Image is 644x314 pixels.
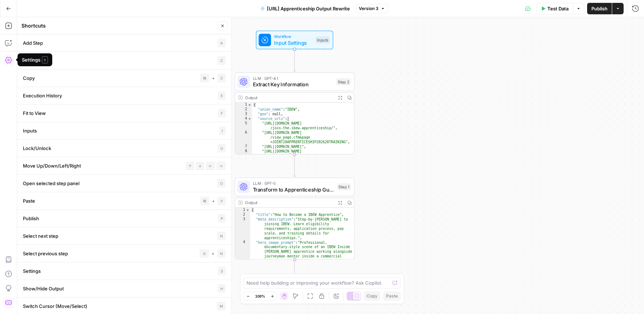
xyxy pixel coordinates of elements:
[23,215,39,222] span: Publish
[23,250,68,257] span: Select previous step
[245,95,333,101] div: Output
[23,180,79,187] span: Open selected step panel
[200,74,209,82] span: ⌘
[218,39,226,47] span: A
[235,31,355,49] div: WorkflowInput SettingsInputs
[386,293,398,299] span: Paste
[200,74,226,82] div: +
[23,145,51,152] span: Lock/Unlock
[23,127,37,134] span: Inputs
[23,92,62,99] span: Execution History
[274,39,312,47] span: Input Settings
[274,33,312,39] span: Workflow
[364,291,380,301] button: Copy
[245,208,250,212] span: Toggle code folding, rows 1 through 9
[253,81,333,88] span: Extract Key Information
[23,74,35,82] span: Copy
[218,74,226,82] span: C
[23,110,46,117] span: Fit to View
[235,103,252,107] div: 1
[218,91,226,100] span: E
[293,49,296,72] g: Edge from start to step_2
[23,57,39,64] span: Copilot
[200,249,209,258] span: ⇧
[235,72,355,154] div: LLM · GPT-4.1Extract Key InformationStep 2Output{ "union_name":"IBEW", "geo": null, "source_urls"...
[219,126,226,135] span: I
[218,144,226,153] span: U
[200,249,226,258] div: +
[216,161,226,170] span: →
[235,212,250,217] div: 2
[248,116,252,121] span: Toggle code folding, rows 4 through 66
[217,232,226,240] span: N
[336,78,351,85] div: Step 2
[218,214,226,223] span: P
[217,179,226,188] span: O
[23,303,87,310] span: Switch Cursor (Move/Select)
[23,162,81,169] span: Move Up/Down/Left/Right
[591,5,608,12] span: Publish
[200,197,209,205] span: ⌘
[267,5,350,12] span: [URL] Apprenticeship Output Rewrite
[235,121,252,130] div: 5
[547,5,569,12] span: Test Data
[293,154,296,177] g: Edge from step_2 to step_1
[235,217,250,240] div: 3
[235,107,252,112] div: 2
[218,284,226,293] span: H
[235,130,252,144] div: 6
[356,4,388,13] button: Version 3
[253,180,334,186] span: LLM · GPT-5
[235,116,252,121] div: 4
[255,293,265,299] span: 108%
[23,267,41,275] span: Settings
[217,302,226,310] span: M
[235,208,250,212] div: 1
[21,22,216,29] div: Shortcuts
[253,186,334,194] span: Transform to Apprenticeship Guide
[218,267,226,275] span: S
[293,259,296,282] g: Edge from step_1 to end
[359,5,379,12] span: Version 3
[206,161,215,170] span: ←
[218,56,226,65] span: C
[23,285,64,292] span: Show/Hide Output
[316,37,330,43] div: Inputs
[245,199,333,206] div: Output
[337,183,351,190] div: Step 1
[587,3,612,14] button: Publish
[248,103,252,107] span: Toggle code folding, rows 1 through 67
[235,112,252,116] div: 3
[383,291,401,301] button: Paste
[235,149,252,158] div: 8
[218,197,226,205] span: V
[217,249,226,258] span: N
[23,197,35,204] span: Paste
[186,161,194,170] span: ↑
[235,144,252,149] div: 7
[367,293,377,299] span: Copy
[23,39,43,47] span: Add Step
[196,161,204,170] span: ↓
[235,178,355,260] div: LLM · GPT-5Transform to Apprenticeship GuideStep 1Output{ "title":"How to Become a IBEW Apprentic...
[253,75,333,81] span: LLM · GPT-4.1
[218,109,226,117] span: F
[200,197,226,205] div: +
[536,3,573,14] button: Test Data
[23,232,58,240] span: Select next step
[256,3,354,14] button: [URL] Apprenticeship Output Rewrite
